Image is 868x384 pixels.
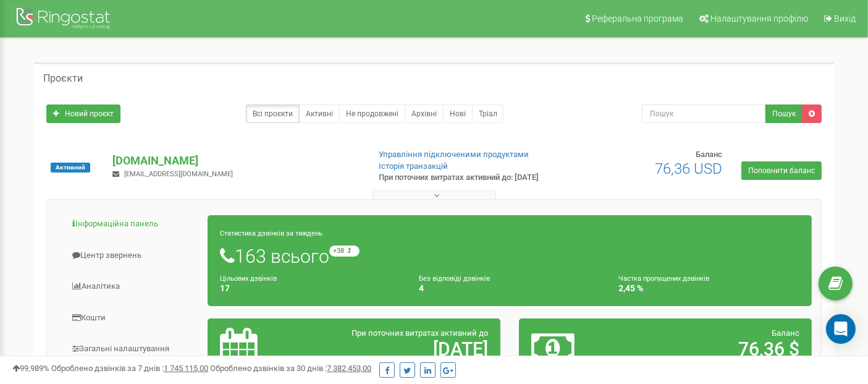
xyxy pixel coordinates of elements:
small: Частка пропущених дзвінків [618,275,709,283]
a: Поповнити баланс [741,161,822,180]
small: +38 [329,245,360,257]
h2: [DATE] [315,339,487,359]
a: Архівні [405,105,444,123]
a: Кошти [56,303,208,333]
p: [DOMAIN_NAME] [112,153,358,169]
span: Реферальна програма [592,14,683,23]
span: Баланс [772,328,799,338]
span: Активний [51,163,90,173]
u: 1 745 115,00 [164,364,208,373]
a: Управління підключеними продуктами [379,150,529,159]
input: Пошук [642,105,766,123]
h2: 76,36 $ [627,339,799,359]
small: Статистика дзвінків за тиждень [220,229,322,237]
button: Пошук [765,105,803,123]
span: 76,36 USD [655,160,722,177]
u: 7 382 453,00 [327,364,371,373]
h4: 4 [419,284,600,293]
span: Налаштування профілю [710,14,808,23]
a: Інформаційна панель [56,209,208,239]
h5: Проєкти [43,73,83,84]
a: Аналiтика [56,271,208,302]
span: 99,989% [12,364,49,373]
a: Новий проєкт [46,105,120,123]
h4: 2,45 % [618,284,799,293]
span: [EMAIL_ADDRESS][DOMAIN_NAME] [124,170,233,178]
span: Оброблено дзвінків за 7 днів : [51,364,208,373]
a: Центр звернень [56,241,208,271]
span: При поточних витратах активний до [352,328,488,338]
small: Цільових дзвінків [220,275,277,283]
a: Тріал [472,105,504,123]
a: Активні [299,105,340,123]
span: Баланс [696,150,722,159]
h4: 17 [220,284,401,293]
span: Оброблено дзвінків за 30 днів : [210,364,371,373]
a: Всі проєкти [246,105,300,123]
p: При поточних витратах активний до: [DATE] [379,172,558,184]
small: Без відповіді дзвінків [419,275,490,283]
h1: 163 всього [220,245,799,267]
span: Вихід [834,14,856,23]
a: Не продовжені [339,105,405,123]
a: Загальні налаштування [56,334,208,364]
a: Нові [443,105,473,123]
a: Історія транзакцій [379,161,448,171]
div: Open Intercom Messenger [826,314,856,344]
